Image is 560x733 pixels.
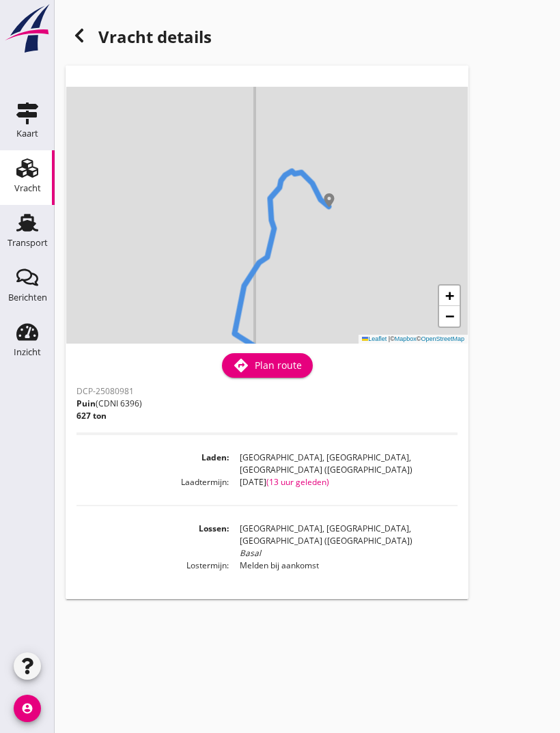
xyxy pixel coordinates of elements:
[229,452,458,476] dd: [GEOGRAPHIC_DATA], [GEOGRAPHIC_DATA], [GEOGRAPHIC_DATA] ([GEOGRAPHIC_DATA])
[233,357,302,374] div: Plan route
[76,523,229,559] dt: Lossen
[76,410,142,422] p: 627 ton
[76,559,229,572] dt: Lostermijn
[14,184,41,193] div: Vracht
[8,293,47,302] div: Berichten
[322,193,336,207] img: Marker
[439,306,460,327] a: Zoom out
[229,523,458,559] dd: [GEOGRAPHIC_DATA], [GEOGRAPHIC_DATA], [GEOGRAPHIC_DATA] ([GEOGRAPHIC_DATA])
[76,452,229,476] dt: Laden
[3,3,52,54] img: logo-small.a267ee39.svg
[359,335,468,344] div: © ©
[76,398,142,410] p: (CDNI 6396)
[240,547,458,559] div: Basal
[362,335,387,342] a: Leaflet
[222,353,313,378] button: Plan route
[266,476,329,488] span: (13 uur geleden)
[389,335,390,342] span: |
[66,22,212,55] h1: Vracht details
[14,348,41,357] div: Inzicht
[395,335,417,342] a: Mapbox
[229,476,458,488] dd: [DATE]
[14,695,41,722] i: account_circle
[421,335,464,342] a: OpenStreetMap
[16,129,38,138] div: Kaart
[76,476,229,488] dt: Laadtermijn
[439,286,460,306] a: Zoom in
[76,398,96,409] span: Puin
[233,357,249,374] i: directions
[445,287,454,304] span: +
[76,385,134,397] span: DCP-25080981
[229,559,458,572] dd: Melden bij aankomst
[8,238,48,247] div: Transport
[445,307,454,324] span: −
